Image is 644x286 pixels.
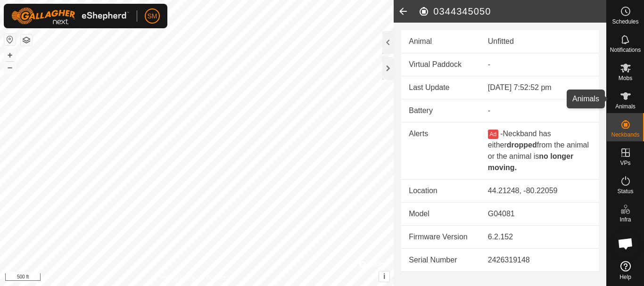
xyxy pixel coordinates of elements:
span: VPs [620,160,630,166]
span: Animals [615,104,636,109]
b: dropped [507,141,537,149]
div: [DATE] 7:52:52 pm [488,82,591,93]
a: Help [607,257,644,284]
div: G04081 [488,208,591,220]
button: Ad [488,130,498,139]
span: i [383,272,385,280]
span: Notifications [610,47,641,53]
span: SM [148,11,157,21]
td: Firmware Version [401,226,480,249]
div: Unfitted [488,36,591,47]
span: Mobs [619,75,632,81]
td: Alerts [401,123,480,180]
span: Neckband has either from the animal or the animal is [488,130,589,172]
td: Model [401,203,480,226]
span: Schedules [612,19,638,25]
button: + [4,49,16,61]
h2: 0344345050 [418,6,606,17]
td: Battery [401,99,480,123]
button: Map Layers [21,34,32,46]
span: - [500,130,503,138]
span: Status [617,188,633,194]
a: Contact Us [206,274,234,282]
div: 2426319148 [488,254,591,266]
button: i [379,271,389,282]
div: 6.2.152 [488,231,591,243]
td: Animal [401,30,480,53]
td: Serial Number [401,249,480,272]
div: - [488,105,591,116]
button: Reset Map [4,34,16,45]
app-display-virtual-paddock-transition: - [488,60,490,68]
td: Location [401,180,480,203]
button: – [4,62,16,73]
div: Open chat [611,229,640,258]
span: Help [619,274,631,280]
span: Neckbands [611,132,639,138]
div: 44.21248, -80.22059 [488,185,591,196]
span: Infra [619,217,631,222]
img: Gallagher Logo [11,8,129,25]
td: Virtual Paddock [401,53,480,76]
a: Privacy Policy [160,274,195,282]
td: Last Update [401,76,480,99]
